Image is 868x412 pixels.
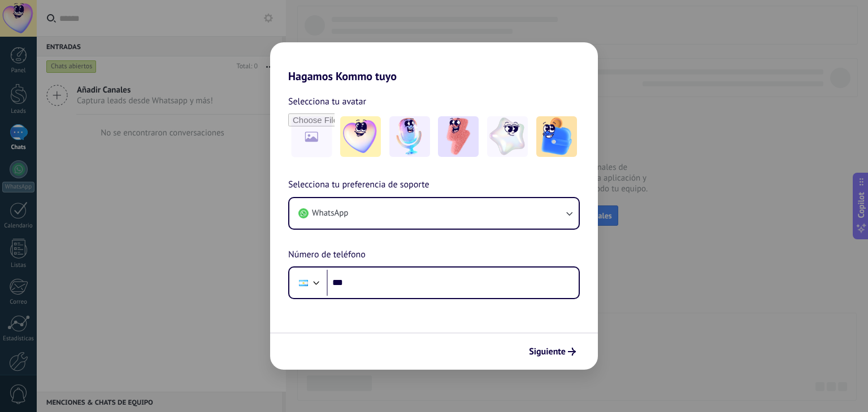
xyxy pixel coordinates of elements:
[389,116,430,157] img: -2.jpeg
[288,94,366,109] span: Selecciona tu avatar
[270,42,598,83] h2: Hagamos Kommo tuyo
[524,342,581,361] button: Siguiente
[293,271,314,295] div: Argentina: + 54
[529,348,566,356] span: Siguiente
[536,116,577,157] img: -5.jpeg
[312,208,348,219] span: WhatsApp
[288,248,366,262] span: Número de teléfono
[487,116,528,157] img: -4.jpeg
[438,116,479,157] img: -3.jpeg
[340,116,381,157] img: -1.jpeg
[288,178,429,192] span: Selecciona tu preferencia de soporte
[289,198,579,229] button: WhatsApp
